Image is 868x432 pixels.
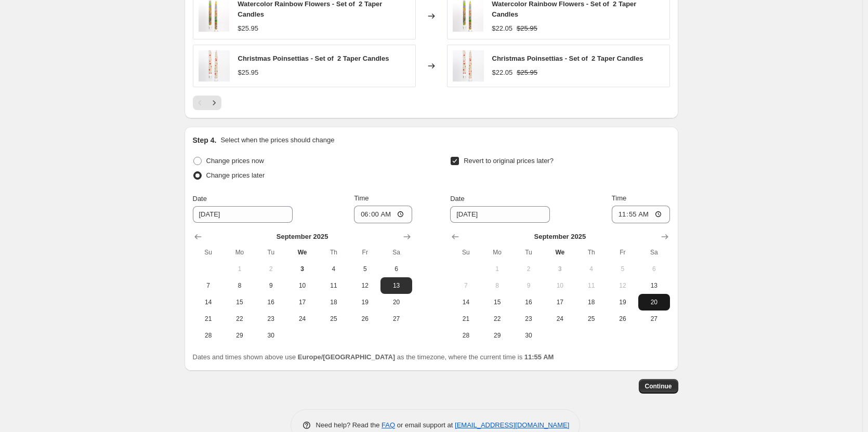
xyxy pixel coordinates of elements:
[580,248,602,256] span: Th
[450,195,464,203] span: Date
[645,382,672,390] span: Continue
[524,353,554,361] b: 11:55 AM
[454,331,477,340] span: 28
[224,244,255,261] th: Monday
[612,206,670,223] input: 12:00
[354,194,369,202] span: Time
[454,298,477,306] span: 14
[575,310,607,327] button: Thursday September 25 2025
[607,244,638,261] th: Friday
[322,248,345,256] span: Th
[318,310,349,327] button: Thursday September 25 2025
[318,244,349,261] th: Thursday
[482,277,513,294] button: Monday September 8 2025
[482,310,513,327] button: Monday September 22 2025
[450,310,481,327] button: Sunday September 21 2025
[464,157,554,165] span: Revert to original prices later?
[385,281,407,290] span: 13
[228,315,251,323] span: 22
[193,195,207,203] span: Date
[193,206,293,223] input: 9/3/2025
[291,248,313,256] span: We
[611,248,634,256] span: Fr
[517,265,540,273] span: 2
[638,294,669,310] button: Saturday September 20 2025
[450,277,481,294] button: Sunday September 7 2025
[492,55,643,62] span: Christmas Poinsettias - Set of 2 Taper Candles
[544,277,575,294] button: Wednesday September 10 2025
[197,331,220,340] span: 28
[238,55,389,62] span: Christmas Poinsettias - Set of 2 Taper Candles
[607,261,638,277] button: Friday September 5 2025
[486,298,509,306] span: 15
[642,281,665,290] span: 13
[513,261,544,277] button: Tuesday September 2 2025
[575,261,607,277] button: Thursday September 4 2025
[228,248,251,256] span: Mo
[513,310,544,327] button: Tuesday September 23 2025
[638,244,669,261] th: Saturday
[607,310,638,327] button: Friday September 26 2025
[513,277,544,294] button: Tuesday September 9 2025
[286,310,318,327] button: Wednesday September 24 2025
[322,265,345,273] span: 4
[453,1,484,32] img: 24V206-1_80x.jpg
[382,421,395,429] a: FAQ
[517,298,540,306] span: 16
[291,265,313,273] span: 3
[255,244,286,261] th: Tuesday
[486,265,509,273] span: 1
[611,298,634,306] span: 19
[197,281,220,290] span: 7
[385,315,407,323] span: 27
[486,331,509,340] span: 29
[318,261,349,277] button: Thursday September 4 2025
[482,244,513,261] th: Monday
[544,261,575,277] button: Today Wednesday September 3 2025
[611,281,634,290] span: 12
[513,294,544,310] button: Tuesday September 16 2025
[517,248,540,256] span: Tu
[544,294,575,310] button: Wednesday September 17 2025
[455,421,569,429] a: [EMAIL_ADDRESS][DOMAIN_NAME]
[385,265,407,273] span: 6
[259,248,282,256] span: Tu
[638,261,669,277] button: Saturday September 6 2025
[580,265,602,273] span: 4
[453,50,484,82] img: 24V207-1_c2b3b077-c987-48f7-af65-66946e0813be_80x.jpg
[580,298,602,306] span: 18
[513,244,544,261] th: Tuesday
[353,248,376,256] span: Fr
[286,244,318,261] th: Wednesday
[316,421,382,429] span: Need help? Read the
[400,230,414,244] button: Show next month, October 2025
[255,310,286,327] button: Tuesday September 23 2025
[450,294,481,310] button: Sunday September 14 2025
[548,281,571,290] span: 10
[486,281,509,290] span: 8
[580,281,602,290] span: 11
[380,294,412,310] button: Saturday September 20 2025
[575,277,607,294] button: Thursday September 11 2025
[385,298,407,306] span: 20
[642,298,665,306] span: 20
[193,310,224,327] button: Sunday September 21 2025
[349,244,380,261] th: Friday
[228,298,251,306] span: 15
[259,331,282,340] span: 30
[353,298,376,306] span: 19
[349,277,380,294] button: Friday September 12 2025
[193,294,224,310] button: Sunday September 14 2025
[642,248,665,256] span: Sa
[482,261,513,277] button: Monday September 1 2025
[575,244,607,261] th: Thursday
[657,230,672,244] button: Show next month, October 2025
[450,244,481,261] th: Sunday
[255,294,286,310] button: Tuesday September 16 2025
[548,298,571,306] span: 17
[638,310,669,327] button: Saturday September 27 2025
[354,206,412,223] input: 12:00
[450,327,481,344] button: Sunday September 28 2025
[544,310,575,327] button: Wednesday September 24 2025
[193,244,224,261] th: Sunday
